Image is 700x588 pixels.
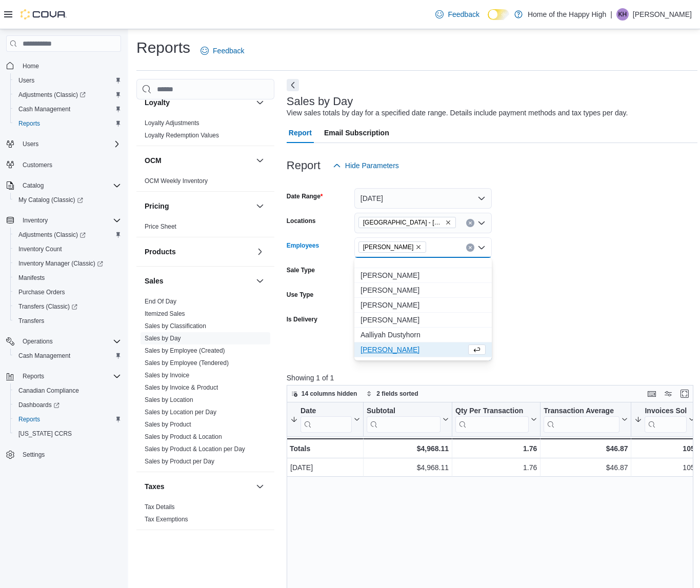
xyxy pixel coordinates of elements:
span: [PERSON_NAME] [361,270,486,280]
span: Manifests [18,274,45,282]
div: Subtotal [367,407,441,433]
a: Settings [18,449,49,461]
span: My Catalog (Classic) [14,194,121,206]
div: Transaction Average [544,407,619,433]
span: Dashboards [14,399,121,411]
div: 1.76 [455,462,537,474]
label: Date Range [287,192,323,200]
span: Canadian Compliance [18,387,79,395]
button: Canadian Compliance [10,383,125,398]
div: $46.87 [544,462,628,474]
a: Feedback [431,4,483,25]
button: Transaction Average [544,407,628,433]
span: Hide Parameters [345,160,399,171]
span: Aalliyah Dustyhorn [361,330,486,340]
div: View sales totals by day for a specified date range. Details include payment methods and tax type... [287,108,628,118]
label: Is Delivery [287,315,317,323]
span: Sales by Location [145,396,193,404]
span: Joshua Kirkham [358,241,427,253]
button: Manifests [10,271,125,285]
button: Display options [662,388,674,400]
a: Dashboards [14,399,64,411]
span: Inventory [23,216,48,225]
button: Aaron Cross [354,342,492,357]
button: 14 columns hidden [287,388,362,400]
span: Sales by Day [145,334,181,342]
span: Cash Management [14,103,121,115]
p: [PERSON_NAME] [633,8,692,21]
a: Itemized Sales [145,310,185,317]
span: Sales by Invoice [145,371,189,379]
button: Invoices Sold [634,407,694,433]
button: Next [287,79,299,91]
button: Inventory [18,214,52,227]
span: Adjustments (Classic) [14,89,121,101]
a: Feedback [196,40,248,61]
button: Aaliyah Wesley [354,313,492,328]
span: Sales by Employee (Created) [145,347,225,355]
span: Operations [23,337,53,346]
a: Transfers (Classic) [10,299,125,314]
span: [PERSON_NAME] [361,344,466,355]
span: [US_STATE] CCRS [18,430,72,438]
nav: Complex example [6,54,121,489]
div: $4,968.11 [367,442,449,455]
p: Home of the Happy High [528,8,606,21]
a: End Of Day [145,298,176,305]
button: Aalliyah Dustyhorn [354,328,492,342]
div: Invoices Sold [645,407,686,416]
a: My Catalog (Classic) [10,193,125,207]
button: Inventory [2,213,125,228]
h1: Reports [136,37,190,58]
button: Keyboard shortcuts [646,388,658,400]
img: Cova [21,9,67,19]
span: Users [18,138,121,150]
span: [GEOGRAPHIC_DATA] - [GEOGRAPHIC_DATA] - Fire & Flower [363,217,443,228]
span: Cash Management [18,105,70,113]
span: Email Subscription [324,123,389,143]
div: OCM [136,175,274,191]
span: Purchase Orders [18,288,65,296]
span: Sales by Product [145,420,191,429]
h3: Sales [145,276,164,286]
div: 105 [634,462,694,474]
span: KH [618,8,627,21]
span: Transfers (Classic) [18,302,77,311]
button: Aaliyah Robinson [354,298,492,313]
span: Reports [23,372,44,380]
button: Operations [2,334,125,349]
span: Reports [14,413,121,425]
div: Date [301,407,352,416]
button: Sales [145,276,252,286]
a: Cash Management [14,103,74,115]
h3: OCM [145,155,162,166]
span: Dark Mode [488,20,488,21]
a: Transfers (Classic) [14,300,82,313]
div: 105 [634,442,694,455]
span: Washington CCRS [14,428,121,440]
a: Sales by Product & Location per Day [145,445,245,453]
h3: Sales by Day [287,95,353,108]
button: Clear input [466,244,474,252]
div: Qty Per Transaction [455,407,529,433]
a: Sales by Day [145,335,181,342]
p: | [610,8,612,21]
a: Loyalty Redemption Values [145,132,219,139]
a: Adjustments (Classic) [14,229,90,241]
label: Employees [287,241,319,250]
span: Users [14,74,121,87]
button: Remove Joshua Kirkham from selection in this group [415,244,422,250]
span: Catalog [18,179,121,192]
a: Home [18,60,43,72]
button: Open list of options [477,219,486,227]
span: Inventory Count [18,245,62,253]
a: Sales by Classification [145,322,206,330]
a: Sales by Location [145,396,193,403]
span: Adjustments (Classic) [18,231,86,239]
span: Sales by Product per Day [145,457,214,465]
span: Users [23,140,38,148]
span: Home [18,59,121,72]
button: Loyalty [254,96,266,109]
